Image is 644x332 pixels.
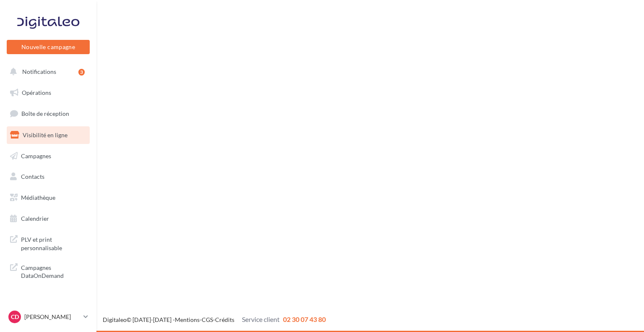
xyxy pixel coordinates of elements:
span: Boîte de réception [21,110,69,117]
div: 3 [78,69,85,76]
span: Campagnes [21,152,51,159]
span: Service client [242,315,280,323]
span: Visibilité en ligne [23,131,68,139]
span: PLV et print personnalisable [21,234,86,252]
span: CD [11,313,19,321]
span: Notifications [22,68,56,75]
span: 02 30 07 43 80 [283,315,326,323]
a: Calendrier [5,210,91,227]
a: PLV et print personnalisable [5,230,91,255]
a: Médiathèque [5,189,91,207]
button: Nouvelle campagne [7,40,90,54]
a: Boîte de réception [5,105,91,123]
span: Opérations [22,89,51,96]
a: Contacts [5,168,91,186]
a: Digitaleo [103,316,127,323]
span: Calendrier [21,215,49,222]
span: Campagnes DataOnDemand [21,262,86,280]
a: CD [PERSON_NAME] [7,309,90,325]
p: [PERSON_NAME] [24,313,80,321]
a: Mentions [175,316,200,323]
span: Contacts [21,173,44,180]
a: Visibilité en ligne [5,126,91,144]
a: CGS [202,316,213,323]
a: Campagnes DataOnDemand [5,259,91,283]
a: Crédits [215,316,234,323]
button: Notifications 3 [5,63,88,81]
a: Campagnes [5,147,91,165]
span: Médiathèque [21,194,55,201]
span: © [DATE]-[DATE] - - - [103,316,326,323]
a: Opérations [5,84,91,102]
